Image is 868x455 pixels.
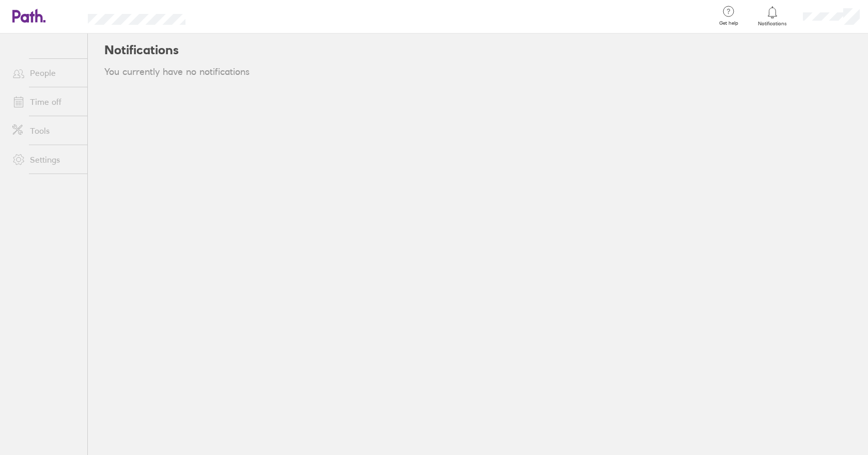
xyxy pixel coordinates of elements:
[712,20,746,26] span: Get help
[4,91,87,112] a: Time off
[756,21,789,27] span: Notifications
[104,67,851,77] div: You currently have no notifications
[4,62,87,83] a: People
[4,149,87,170] a: Settings
[756,5,789,27] a: Notifications
[104,34,179,67] h2: Notifications
[4,120,87,141] a: Tools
